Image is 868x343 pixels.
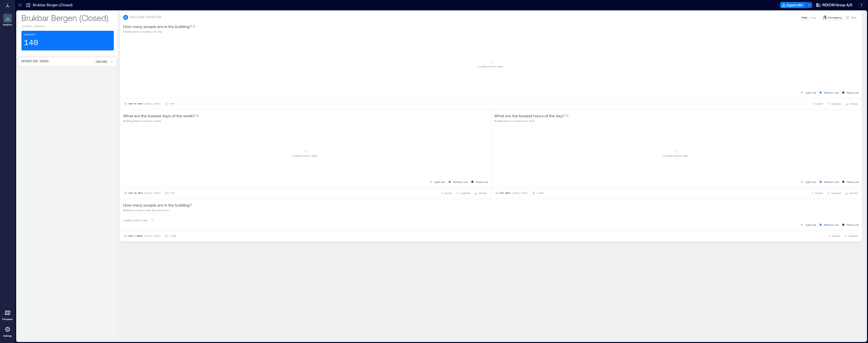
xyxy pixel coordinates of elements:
[478,64,504,68] p: Loading metrics data ...
[130,15,161,19] p: BUILDING OVERVIEW
[849,192,858,195] span: OPTIONS
[805,223,816,227] p: Light use
[810,101,824,106] button: EXPORT
[2,318,13,321] p: Floorplans
[123,101,162,106] button: Last 90 Days |[DATE]-[DATE]
[453,180,468,184] p: Medium use
[123,202,192,208] p: How many people are in the building?
[494,119,569,123] p: Building peak occupancy per Hour
[826,101,842,106] button: COMPARE
[96,60,107,64] p: 10a - 10a
[802,15,807,19] p: Peak
[844,191,859,196] button: OPTIONS
[169,235,176,238] p: 1 Hour
[494,113,565,119] p: What are the busiest hours of the day?
[2,323,14,339] a: Settings
[826,191,842,196] button: COMPARE
[439,191,453,196] button: EXPORT
[822,3,852,8] span: REKOM Group A/S
[1,307,14,322] a: Floorplans
[849,102,858,105] span: OPTIONS
[805,91,816,95] p: Light use
[805,180,816,184] p: Light use
[476,180,488,184] p: Heavy use
[24,33,36,37] p: Capacity
[848,235,858,238] span: COMPARE
[435,180,445,184] p: Light use
[663,154,690,158] p: Loading metrics data ...
[494,191,529,196] button: Last Week |[DATE]-[DATE]
[824,91,839,95] p: Medium use
[847,180,859,184] p: Heavy use
[831,192,841,195] span: COMPARE
[847,223,859,227] p: Heavy use
[828,15,842,19] p: Occupancy
[21,60,49,64] p: Operating Hours
[123,30,196,34] p: Building peak occupancy per Day
[814,1,854,9] button: REKOM Group A/S
[832,235,840,238] span: EXPORT
[169,192,175,195] p: 1 Day
[473,191,488,196] button: OPTIONS
[123,113,195,119] p: What are the busiest days of the week?
[123,119,199,123] p: Building peak occupancy weekly
[33,3,72,8] p: Brukbar Bergen (Closed)
[3,334,12,337] p: Settings
[444,192,452,195] span: EXPORT
[455,191,471,196] button: COMPARE
[21,13,114,23] p: Brukbar Bergen (Closed)
[1,12,14,28] a: Analytics
[123,218,150,222] p: Loading metrics data ...
[815,192,823,195] span: EXPORT
[811,15,816,19] p: Avg
[536,192,544,195] p: 1 Hour
[847,91,859,95] p: Heavy use
[851,15,856,19] p: Visits
[460,192,470,195] span: COMPARE
[123,23,192,30] p: How many people are in the building?
[810,191,824,196] button: EXPORT
[827,234,841,239] button: EXPORT
[824,223,839,227] p: Medium use
[123,191,162,196] button: Last 90 Days |[DATE]-[DATE]
[815,102,823,105] span: EXPORT
[24,38,38,48] p: 140
[831,102,841,105] span: COMPARE
[844,101,859,106] button: OPTIONS
[123,208,192,212] p: Building occupancy per day every hour
[21,25,114,29] p: [STREET_ADDRESS]
[3,23,12,26] p: Analytics
[169,102,175,105] p: 1 Day
[292,154,319,158] p: Loading metrics data ...
[123,234,162,239] button: Last 3 Weeks |[DATE]-[DATE]
[824,180,839,184] p: Medium use
[780,2,806,8] button: Export CSV
[478,192,487,195] span: OPTIONS
[843,234,859,239] button: COMPARE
